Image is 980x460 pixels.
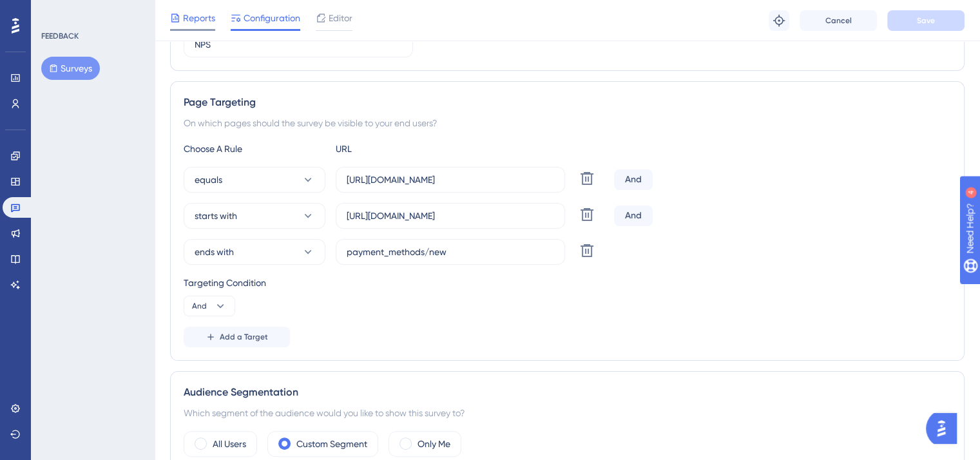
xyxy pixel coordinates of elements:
div: And [614,169,653,190]
span: starts with [195,208,237,224]
input: yourwebsite.com/path [347,173,554,187]
span: Save [917,15,935,26]
span: ends with [195,244,234,260]
button: Surveys [41,57,100,80]
div: FEEDBACK [41,31,79,41]
button: equals [184,167,325,193]
span: Cancel [825,15,852,26]
div: URL [336,141,477,157]
span: Editor [329,10,352,26]
iframe: UserGuiding AI Assistant Launcher [926,409,965,448]
span: Reports [183,10,215,26]
button: And [184,296,235,316]
button: starts with [184,203,325,229]
button: ends with [184,239,325,265]
input: Type your Survey name [195,37,402,52]
div: Audience Segmentation [184,385,951,400]
button: Cancel [800,10,877,31]
div: Targeting Condition [184,275,951,291]
div: Choose A Rule [184,141,325,157]
label: Only Me [418,436,450,452]
label: All Users [213,436,246,452]
span: equals [195,172,222,187]
div: Page Targeting [184,95,951,110]
span: Add a Target [220,332,268,342]
input: yourwebsite.com/path [347,209,554,223]
span: Need Help? [30,3,81,19]
label: Custom Segment [296,436,367,452]
button: Save [887,10,965,31]
div: And [614,206,653,226]
div: Which segment of the audience would you like to show this survey to? [184,405,951,421]
span: And [192,301,207,311]
input: yourwebsite.com/path [347,245,554,259]
div: On which pages should the survey be visible to your end users? [184,115,951,131]
button: Add a Target [184,327,290,347]
span: Configuration [244,10,300,26]
div: 4 [90,6,93,17]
